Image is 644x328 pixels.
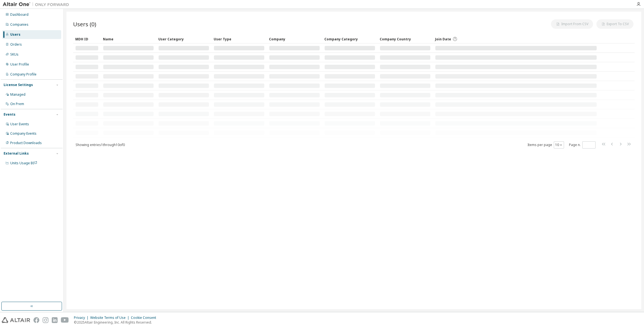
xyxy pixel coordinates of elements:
[380,35,431,43] div: Company Country
[324,35,375,43] div: Company Category
[52,317,58,323] img: linkedin.svg
[76,142,125,147] span: Showing entries 1 through 10 of 0
[569,141,596,149] span: Page n.
[435,37,451,41] span: Join Date
[10,72,37,77] div: Company Profile
[4,112,15,117] div: Events
[269,35,320,43] div: Company
[158,35,209,43] div: User Category
[90,316,131,320] div: Website Terms of Use
[61,317,69,323] img: youtube.svg
[452,37,457,41] svg: Date when the user was first added or directly signed up. If the user was deleted and later re-ad...
[596,19,633,29] button: Export To CSV
[43,317,48,323] img: instagram.svg
[10,141,42,145] div: Product Downloads
[10,12,29,17] div: Dashboard
[73,20,96,28] span: Users (0)
[33,317,39,323] img: facebook.svg
[10,161,37,165] span: Units Usage BI
[555,143,563,147] button: 10
[103,35,154,43] div: Name
[2,317,30,323] img: altair_logo.svg
[10,102,24,106] div: On Prem
[3,2,72,7] img: Altair One
[10,22,29,27] div: Companies
[131,316,159,320] div: Cookie Consent
[74,316,90,320] div: Privacy
[75,35,99,43] div: MDH ID
[10,52,19,57] div: SKUs
[10,131,37,136] div: Company Events
[214,35,265,43] div: User Type
[4,151,29,156] div: External Links
[10,122,29,126] div: User Events
[4,83,33,87] div: License Settings
[10,32,20,37] div: Users
[10,62,29,67] div: User Profile
[10,42,22,47] div: Orders
[74,320,159,325] p: © 2025 Altair Engineering, Inc. All Rights Reserved.
[551,19,593,29] button: Import From CSV
[10,92,25,97] div: Managed
[527,141,564,149] span: Items per page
